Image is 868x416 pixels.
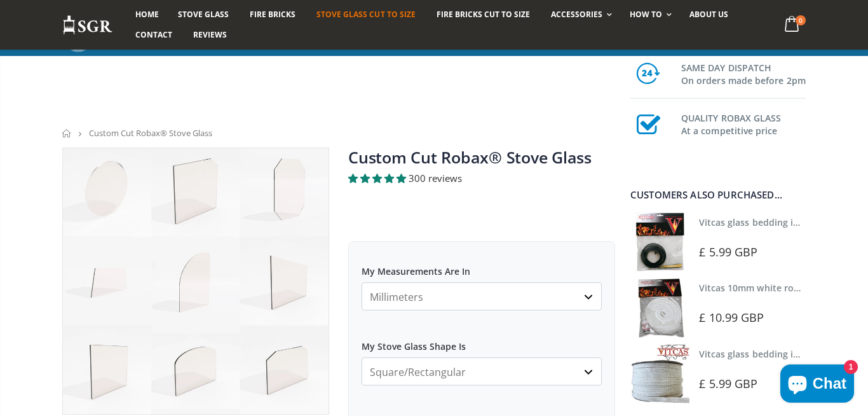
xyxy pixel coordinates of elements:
span: 300 reviews [409,172,462,184]
span: £ 5.99 GBP [699,376,757,391]
a: 0 [780,13,806,38]
span: Fire Bricks Cut To Size [437,9,530,20]
a: How To [620,4,678,25]
span: 4.94 stars [348,172,409,184]
span: Home [135,9,159,20]
img: stove_glass_made_to_measure_800x_crop_center.jpg [63,148,329,414]
label: My Stove Glass Shape Is [362,329,602,352]
div: Customers also purchased... [630,190,806,200]
img: Vitcas stove glass bedding in tape [630,212,689,272]
img: Vitcas stove glass bedding in tape [630,344,689,403]
span: Stove Glass [178,9,229,20]
span: 0 [796,15,806,25]
a: Stove Glass [168,4,238,25]
span: How To [630,9,662,20]
inbox-online-store-chat: Shopify online store chat [776,364,858,406]
span: Stove Glass Cut To Size [316,9,415,20]
h3: QUALITY ROBAX GLASS At a competitive price [681,109,806,137]
a: Reviews [184,25,236,45]
a: Custom Cut Robax® Stove Glass [348,146,592,168]
a: Accessories [541,4,618,25]
a: Stove Glass Cut To Size [307,4,424,25]
span: £ 10.99 GBP [699,310,764,325]
a: Fire Bricks [240,4,305,25]
a: Fire Bricks Cut To Size [427,4,539,25]
img: Vitcas white rope, glue and gloves kit 10mm [630,278,689,337]
span: Custom Cut Robax® Stove Glass [89,127,212,139]
h3: SAME DAY DISPATCH On orders made before 2pm [681,59,806,87]
a: Home [126,4,168,25]
span: About us [689,9,728,20]
a: Contact [126,25,182,45]
span: Contact [135,29,172,40]
label: My Measurements Are In [362,254,602,277]
img: Stove Glass Replacement [62,15,113,36]
span: £ 5.99 GBP [699,244,757,260]
span: Accessories [551,9,602,20]
a: About us [680,4,738,25]
a: Home [62,129,72,137]
span: Reviews [193,29,227,40]
span: Fire Bricks [250,9,295,20]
